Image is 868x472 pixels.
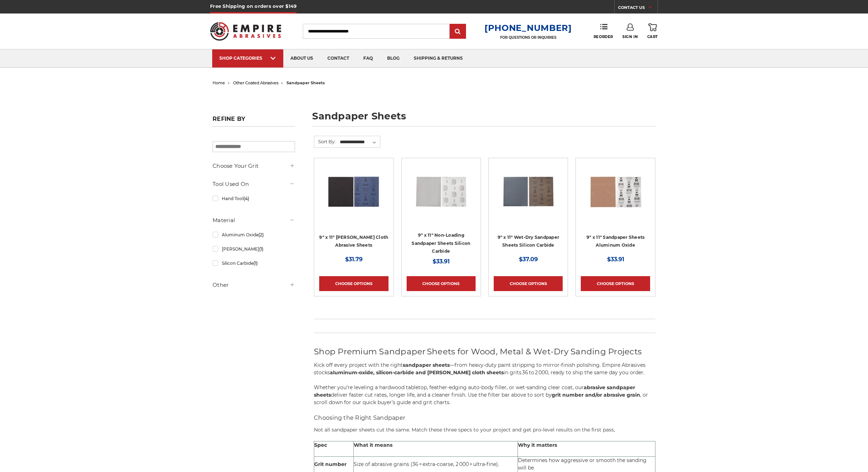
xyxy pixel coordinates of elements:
[451,25,465,39] input: Submit
[403,362,450,368] strong: sandpaper sheets
[587,163,644,220] img: 9" x 11" Sandpaper Sheets Aluminum Oxide
[320,49,356,68] a: contact
[325,163,382,220] img: 9" x 11" Emery Cloth Sheets
[213,216,295,225] h5: Material
[647,23,658,39] a: Cart
[519,256,538,263] span: $37.09
[213,162,295,170] h5: Choose Your Grit
[233,80,278,85] a: other coated abrasives
[314,362,645,376] span: —from heavy‑duty paint stripping to mirror‑finish polishing. Empire Abrasives stocks
[286,80,325,85] span: sandpaper sheets
[407,163,476,232] a: 9 inch x 11 inch Silicon Carbide Sandpaper Sheet
[259,246,263,252] span: (1)
[253,261,258,266] span: (1)
[312,111,655,127] h1: sandpaper sheets
[330,369,504,376] strong: aluminum‑oxide, silicon‑carbide and [PERSON_NAME] cloth sheets
[504,369,644,376] span: in grits 36 to 2 000, ready to ship the same day you order.
[345,256,363,263] span: $31.79
[500,163,557,220] img: 9" x 11" Wet-Dry Sandpaper Sheets Silicon Carbide
[213,180,295,188] h5: Tool Used On
[380,49,407,68] a: blog
[213,281,295,289] h5: Other
[213,229,295,241] a: Aluminum Oxide(2)
[319,163,388,232] a: 9" x 11" Emery Cloth Sheets
[498,235,559,248] a: 9" x 11" Wet-Dry Sandpaper Sheets Silicon Carbide
[314,136,336,147] label: Sort By:
[494,163,563,232] a: 9" x 11" Wet-Dry Sandpaper Sheets Silicon Carbide
[518,457,647,471] span: Determines how aggressive or smooth the sanding will be
[213,116,295,127] h5: Refine by
[607,256,624,263] span: $33.91
[586,235,644,248] a: 9" x 11" Sandpaper Sheets Aluminum Oxide
[356,49,380,68] a: faq
[314,426,655,434] p: Not all sandpaper sheets cut the same. Match these three specs to your project and get pro‑level ...
[319,276,388,291] a: Choose Options
[314,461,347,467] strong: Grit number
[494,276,563,291] a: Choose Options
[581,163,650,232] a: 9" x 11" Sandpaper Sheets Aluminum Oxide
[484,35,572,40] p: FOR QUESTIONS OR INQUIRIES
[484,23,572,33] a: [PHONE_NUMBER]
[412,232,470,254] a: 9" x 11" Non-Loading Sandpaper Sheets Silicon Carbide
[258,232,264,237] span: (2)
[433,258,450,265] span: $33.91
[413,163,470,220] img: 9 inch x 11 inch Silicon Carbide Sandpaper Sheet
[314,362,403,368] span: Kick off every project with the right
[518,442,557,448] strong: Why it matters
[622,34,638,39] span: Sign In
[219,55,276,61] div: SHOP CATEGORIES
[243,196,249,201] span: (4)
[594,34,613,39] span: Reorder
[618,4,658,14] a: CONTACT US
[213,257,295,269] a: Silicon Carbide(1)
[552,392,640,398] strong: grit number and/or abrasive grain
[331,392,552,398] span: deliver faster cut rates, longer life, and a cleaner finish. Use the filter bar above to sort by
[210,17,281,45] img: Empire Abrasives
[354,442,392,448] strong: What it means
[283,49,320,68] a: about us
[213,243,295,255] a: [PERSON_NAME](1)
[339,137,380,147] select: Sort By:
[319,235,388,248] a: 9" x 11" [PERSON_NAME] Cloth Abrasive Sheets
[581,276,650,291] a: Choose Options
[314,384,584,391] span: Whether you’re leveling a hardwood tabletop, feather‑edging auto‑body filler, or wet‑sanding clea...
[314,347,642,356] span: Shop Premium Sandpaper Sheets for Wood, Metal & Wet‑Dry Sanding Projects
[647,34,658,39] span: Cart
[354,461,499,467] span: Size of abrasive grains (36 = extra‑coarse, 2 000 = ultra‑fine).
[213,192,295,205] a: Hand Tool(4)
[594,23,613,39] a: Reorder
[314,414,405,421] span: Choosing the Right Sandpaper
[407,49,470,68] a: shipping & returns
[314,442,327,448] strong: Spec
[407,276,476,291] a: Choose Options
[213,80,225,85] a: home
